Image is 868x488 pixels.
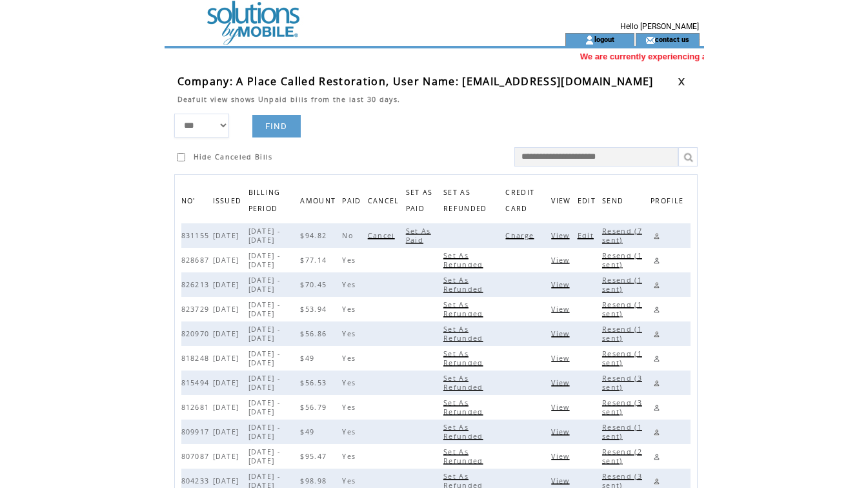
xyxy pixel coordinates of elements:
[645,35,655,45] img: contact_us_icon.gif
[602,276,642,294] span: Click to send this bill to cutomer's email, the number is indicated how many times it already sent
[578,193,599,212] span: EDIT
[248,447,281,465] span: [DATE] - [DATE]
[213,329,243,338] span: [DATE]
[551,280,572,288] a: View
[181,403,213,412] span: 812681
[181,354,213,363] span: 818248
[602,227,642,245] span: Click to send this bill to cutomer's email, the number is indicated how many times it already sent
[213,427,243,436] span: [DATE]
[300,305,330,314] span: $53.94
[177,74,654,88] span: Company: A Place Called Restoration, User Name: [EMAIL_ADDRESS][DOMAIN_NAME]
[551,427,572,435] a: View
[342,193,364,212] span: PAID
[651,377,663,389] a: Edit profile
[551,354,572,363] span: Click to view this bill
[342,378,359,387] span: Yes
[181,378,213,387] span: 815494
[213,280,243,289] span: [DATE]
[551,403,572,411] a: View
[443,374,487,392] span: Click to set this bill as refunded
[181,280,213,289] span: 826213
[602,349,642,366] a: Resend (1 sent)
[551,476,572,485] span: Click to view this bill
[342,329,359,338] span: Yes
[342,305,359,314] span: Yes
[443,300,487,318] span: Click to set this bill as refunded
[551,378,572,386] a: View
[602,227,642,243] a: Resend (7 sent)
[300,196,339,204] a: AMOUNT
[602,300,642,317] a: Resend (1 sent)
[602,398,642,415] a: Resend (3 sent)
[551,427,572,436] span: Click to view this bill
[213,231,243,240] span: [DATE]
[585,35,594,45] img: account_icon.gif
[443,276,487,292] a: Set As Refunded
[602,251,642,269] span: Click to send this bill to cutomer's email, the number is indicated how many times it already sent
[551,378,572,387] span: Click to view this bill
[213,403,243,412] span: [DATE]
[602,300,642,318] span: Click to send this bill to cutomer's email, the number is indicated how many times it already sent
[651,254,663,267] a: Edit profile
[406,227,431,245] span: Click to set this bill as paid
[300,452,330,461] span: $95.47
[602,374,642,391] a: Resend (3 sent)
[551,231,572,239] a: View
[443,300,487,317] a: Set As Refunded
[443,185,490,219] span: SET AS REFUNDED
[342,256,359,265] span: Yes
[443,325,487,341] a: Set As Refunded
[443,423,487,441] span: Click to set this bill as refunded
[181,476,213,485] span: 804233
[602,374,642,392] span: Click to send this bill to cutomer's email, the number is indicated how many times it already sent
[443,447,487,464] a: Set As Refunded
[300,403,330,412] span: $56.79
[300,329,330,338] span: $56.86
[248,276,281,294] span: [DATE] - [DATE]
[602,193,627,212] span: Send the bill to the customer's email
[300,280,330,289] span: $70.45
[342,452,359,461] span: Yes
[651,426,663,438] a: Edit profile
[300,427,318,436] span: $49
[443,398,487,415] a: Set As Refunded
[602,276,642,292] a: Resend (1 sent)
[248,349,281,367] span: [DATE] - [DATE]
[181,256,213,265] span: 828687
[181,329,213,338] span: 820970
[443,251,487,269] span: Click to set this bill as refunded
[551,193,574,212] span: VIEW
[578,231,597,239] a: Edit
[594,35,614,43] a: logout
[342,196,364,204] a: PAID
[248,227,281,245] span: [DATE] - [DATE]
[551,403,572,412] span: Click to view this bill
[602,398,642,416] span: Click to send this bill to cutomer's email, the number is indicated how many times it already sent
[602,325,642,343] span: Click to send this bill to cutomer's email, the number is indicated how many times it already sent
[551,354,572,361] a: View
[252,115,301,137] a: FIND
[655,35,689,43] a: contact us
[443,276,487,294] span: Click to set this bill as refunded
[602,423,642,440] a: Resend (1 sent)
[342,354,359,363] span: Yes
[248,325,281,343] span: [DATE] - [DATE]
[551,256,572,265] span: Click to view this bill
[248,423,281,441] span: [DATE] - [DATE]
[443,325,487,343] span: Click to set this bill as refunded
[213,196,245,204] a: ISSUED
[551,305,572,312] a: View
[551,452,572,461] span: Click to view this bill
[443,349,487,367] span: Click to set this bill as refunded
[248,188,281,212] a: BILLING PERIOD
[300,256,330,265] span: $77.14
[551,256,572,263] a: View
[578,231,597,240] span: Click to edit this bill
[248,374,281,392] span: [DATE] - [DATE]
[651,328,663,340] a: Edit profile
[342,280,359,289] span: Yes
[181,452,213,461] span: 807087
[551,476,572,484] a: View
[551,329,572,337] a: View
[651,451,663,463] a: Edit profile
